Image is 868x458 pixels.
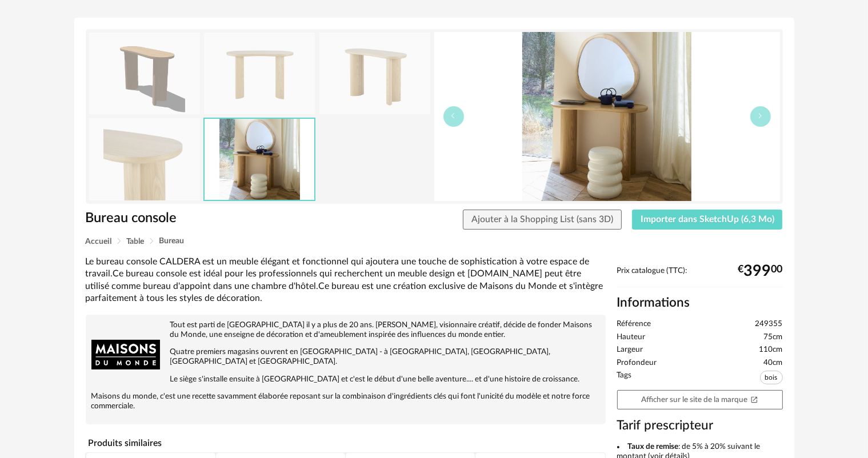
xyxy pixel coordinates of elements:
[764,358,783,368] span: 40cm
[86,238,112,246] span: Accueil
[617,358,657,368] span: Profondeur
[205,119,314,199] img: bureau-console-1000-16-34-249355_2.jpg
[91,320,160,389] img: brand logo
[86,237,783,246] div: Breadcrumb
[89,33,200,114] img: thumbnail.png
[86,210,370,227] h1: Bureau console
[319,33,430,114] img: bureau-console-1000-16-34-249355_4.jpg
[738,267,783,276] div: € 00
[744,267,771,276] span: 399
[760,371,783,384] span: bois
[617,319,651,330] span: Référence
[764,332,783,343] span: 75cm
[86,256,606,304] div: Le bureau console CALDERA est un meuble élégant et fonctionnel qui ajoutera une touche de sophist...
[617,371,632,387] span: Tags
[89,118,200,200] img: bureau-console-1000-16-34-249355_5.jpg
[463,210,622,230] button: Ajouter à la Shopping List (sans 3D)
[627,443,678,451] b: Taux de remise
[159,237,185,245] span: Bureau
[617,390,783,410] a: Afficher sur le site de la marqueOpen In New icon
[617,332,646,343] span: Hauteur
[91,347,600,367] p: Quatre premiers magasins ouvrent en [GEOGRAPHIC_DATA] - à [GEOGRAPHIC_DATA], [GEOGRAPHIC_DATA], [...
[91,320,600,340] p: Tout est parti de [GEOGRAPHIC_DATA] il y a plus de 20 ans. [PERSON_NAME], visionnaire créatif, dé...
[759,345,783,355] span: 110cm
[750,395,758,403] span: Open In New icon
[91,375,600,384] p: Le siège s'installe ensuite à [GEOGRAPHIC_DATA] et c'est le début d'une belle aventure.... et d'u...
[755,319,783,330] span: 249355
[617,266,783,287] div: Prix catalogue (TTC):
[617,345,643,355] span: Largeur
[91,392,600,411] p: Maisons du monde, c'est une recette savamment élaborée reposant sur la combinaison d'ingrédients ...
[471,215,613,224] span: Ajouter à la Shopping List (sans 3D)
[434,32,780,201] img: bureau-console-1000-16-34-249355_2.jpg
[617,417,783,434] h3: Tarif prescripteur
[204,33,315,114] img: bureau-console-1000-16-34-249355_1.jpg
[641,215,774,224] span: Importer dans SketchUp (6,3 Mo)
[127,238,145,246] span: Table
[86,435,606,452] h4: Produits similaires
[632,210,783,230] button: Importer dans SketchUp (6,3 Mo)
[617,295,783,311] h2: Informations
